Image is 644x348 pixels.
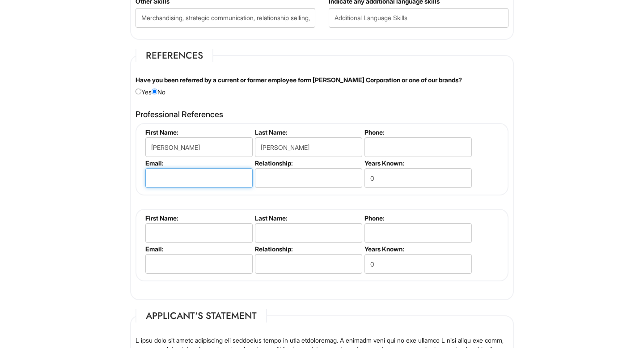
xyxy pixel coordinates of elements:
label: Relationship: [255,245,361,253]
label: Relationship: [255,159,361,167]
label: Last Name: [255,214,361,222]
label: Phone: [364,214,470,222]
label: Email: [145,159,251,167]
label: Years Known: [364,245,470,253]
label: First Name: [145,128,251,136]
input: Other Skills [136,8,315,28]
label: Last Name: [255,128,361,136]
label: Phone: [364,128,470,136]
div: Yes No [129,76,515,97]
label: Years Known: [364,159,470,167]
h4: Professional References [136,110,508,119]
label: Have you been referred by a current or former employee form [PERSON_NAME] Corporation or one of o... [136,76,462,85]
input: Additional Language Skills [329,8,508,28]
label: First Name: [145,214,251,222]
legend: Applicant's Statement [136,309,267,323]
legend: References [136,49,213,62]
label: Email: [145,245,251,253]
